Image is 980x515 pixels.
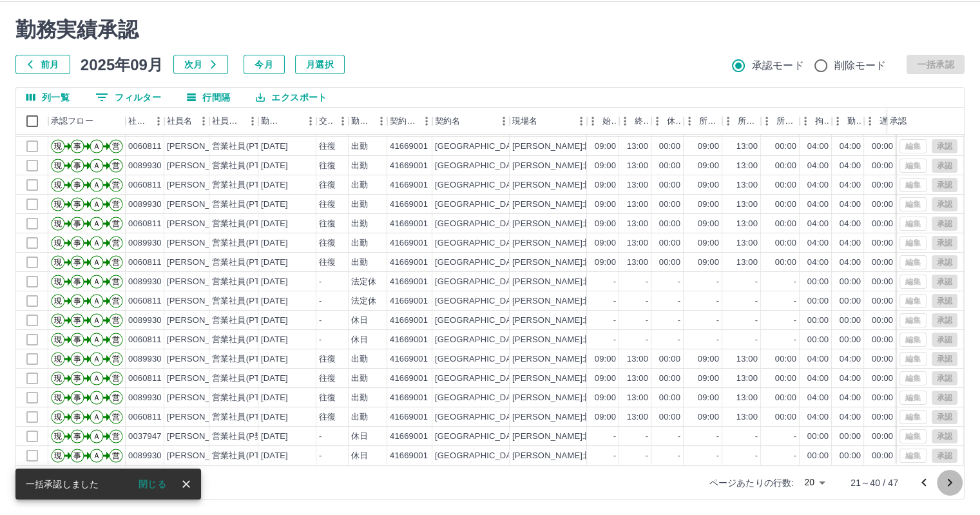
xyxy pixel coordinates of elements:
div: 休憩 [651,108,684,135]
div: - [794,315,796,327]
div: 契約名 [432,108,510,135]
span: 削除モード [834,58,887,73]
button: 閉じる [128,474,177,494]
div: 04:00 [807,218,829,230]
div: [PERSON_NAME]北小学校 [512,276,616,288]
div: 09:00 [595,179,616,191]
div: 00:00 [659,257,680,269]
div: 承認フロー [51,108,93,135]
div: 04:00 [840,160,861,172]
div: 社員区分 [209,108,258,135]
div: - [716,315,719,327]
div: 往復 [319,141,336,153]
div: 契約コード [387,108,432,135]
button: メニュー [417,112,436,131]
div: 13:00 [627,160,648,172]
div: [PERSON_NAME] [167,237,237,249]
text: 営 [112,238,120,248]
div: 13:00 [736,237,758,249]
div: 法定休 [351,276,376,288]
button: エクスポート [245,88,337,107]
div: 所定終業 [738,108,758,135]
div: 勤務 [832,108,864,135]
div: 00:00 [872,199,893,211]
div: [DATE] [261,276,288,288]
div: 出勤 [351,257,368,269]
div: 遅刻等 [864,108,896,135]
text: 現 [54,200,62,209]
div: 04:00 [807,160,829,172]
text: 事 [73,142,81,151]
div: [DATE] [261,315,288,327]
div: 09:00 [595,199,616,211]
div: - [319,334,322,346]
text: 営 [112,258,120,267]
div: 営業社員(PT契約) [212,141,280,153]
div: 往復 [319,218,336,230]
div: 承認 [890,108,907,135]
div: 00:00 [807,276,829,288]
div: 社員区分 [212,108,243,135]
div: 04:00 [840,199,861,211]
div: - [755,315,758,327]
div: 00:00 [872,237,893,249]
div: [PERSON_NAME]北小学校 [512,160,616,172]
div: 00:00 [775,257,796,269]
button: 今月 [244,55,285,74]
text: Ａ [93,258,101,267]
button: 前のページへ [911,470,937,496]
div: 休日 [351,315,368,327]
div: [GEOGRAPHIC_DATA] [435,315,524,327]
div: 13:00 [627,218,648,230]
div: [GEOGRAPHIC_DATA] [435,295,524,307]
div: 00:00 [807,295,829,307]
div: 承認フロー [48,108,126,135]
div: 00:00 [840,276,861,288]
text: 現 [54,219,62,228]
div: [PERSON_NAME] [167,199,237,211]
div: 出勤 [351,160,368,172]
text: 営 [112,161,120,170]
text: 事 [73,258,81,267]
div: [PERSON_NAME]北小学校 [512,334,616,346]
div: - [716,276,719,288]
div: 04:00 [807,141,829,153]
text: 営 [112,200,120,209]
div: 出勤 [351,218,368,230]
div: 社員番号 [126,108,164,135]
div: 04:00 [807,237,829,249]
div: 営業社員(PT契約) [212,276,280,288]
div: 04:00 [840,179,861,191]
div: 41669001 [390,199,428,211]
div: [GEOGRAPHIC_DATA] [435,257,524,269]
button: メニュー [301,112,320,131]
div: 始業 [587,108,619,135]
div: 往復 [319,179,336,191]
div: 09:00 [698,160,719,172]
div: 00:00 [775,199,796,211]
div: 終業 [635,108,649,135]
div: - [678,295,680,307]
div: [GEOGRAPHIC_DATA] [435,179,524,191]
div: 41669001 [390,276,428,288]
div: [PERSON_NAME] [167,295,237,307]
text: Ａ [93,316,101,325]
div: 41669001 [390,334,428,346]
div: 00:00 [872,218,893,230]
div: 13:00 [736,199,758,211]
div: - [678,276,680,288]
text: 現 [54,180,62,189]
div: 00:00 [872,276,893,288]
div: 20 [799,473,830,492]
button: 列選択 [16,88,80,107]
div: 09:00 [595,160,616,172]
div: 09:00 [698,179,719,191]
div: 往復 [319,237,336,249]
text: 営 [112,219,120,228]
div: 営業社員(PT契約) [212,334,280,346]
div: 13:00 [627,237,648,249]
text: Ａ [93,277,101,286]
div: 始業 [602,108,617,135]
div: 09:00 [595,141,616,153]
text: 現 [54,277,62,286]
